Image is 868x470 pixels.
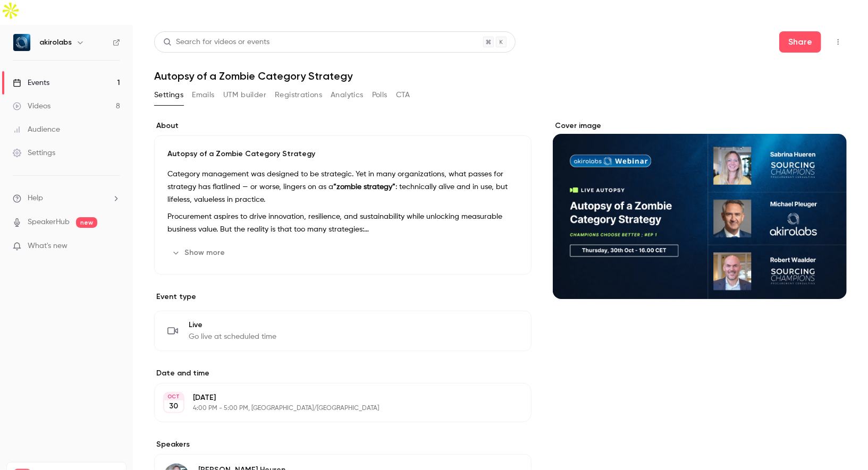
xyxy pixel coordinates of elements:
[154,70,847,82] h1: Autopsy of a Zombie Category Strategy
[192,87,214,104] button: Emails
[13,124,60,135] div: Audience
[164,393,183,400] div: OCT
[331,87,364,104] button: Analytics
[76,217,97,228] span: new
[167,149,518,159] p: Autopsy of a Zombie Category Strategy
[28,193,43,204] span: Help
[154,121,532,131] label: About
[154,87,183,104] button: Settings
[333,183,395,191] strong: “zombie strategy”
[189,320,276,330] span: Live
[167,244,231,261] button: Show more
[553,121,847,299] section: Cover image
[193,404,475,413] p: 4:00 PM - 5:00 PM, [GEOGRAPHIC_DATA]/[GEOGRAPHIC_DATA]
[163,37,269,48] div: Search for videos or events
[372,87,387,104] button: Polls
[154,439,532,450] label: Speakers
[13,101,50,112] div: Videos
[193,392,475,403] p: [DATE]
[167,210,518,236] p: Procurement aspires to drive innovation, resilience, and sustainability while unlocking measurabl...
[167,168,518,206] p: Category management was designed to be strategic. Yet in many organizations, what passes for stra...
[13,34,30,51] img: akirolabs
[28,217,70,228] a: SpeakerHub
[553,121,847,131] label: Cover image
[170,401,179,412] p: 30
[223,87,266,104] button: UTM builder
[13,148,55,158] div: Settings
[13,193,120,204] li: help-dropdown-opener
[154,368,532,379] label: Date and time
[28,241,68,252] span: What's new
[396,87,410,104] button: CTA
[13,78,49,88] div: Events
[275,87,322,104] button: Registrations
[779,31,821,53] button: Share
[189,331,276,342] span: Go live at scheduled time
[39,37,72,48] h6: akirolabs
[154,292,532,302] p: Event type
